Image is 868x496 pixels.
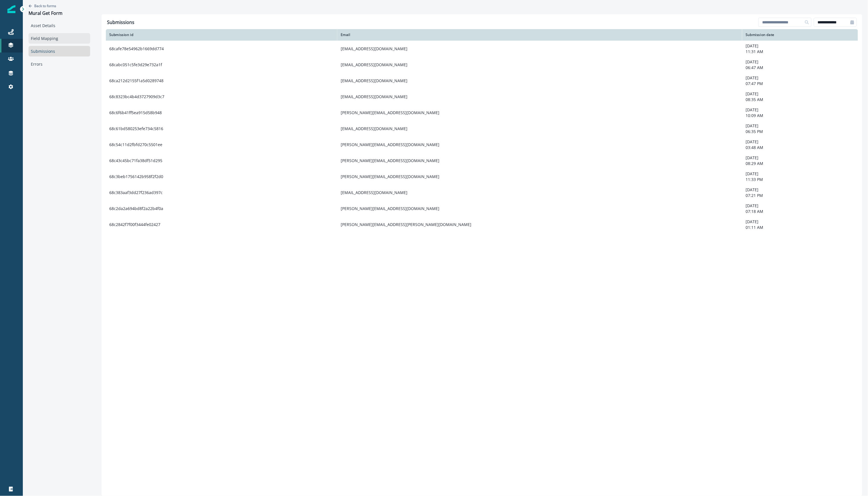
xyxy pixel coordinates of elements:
img: Inflection [7,5,15,13]
td: [PERSON_NAME][EMAIL_ADDRESS][DOMAIN_NAME] [337,153,742,169]
p: Submissions [107,19,134,26]
p: 08:29 AM [746,161,855,166]
td: [EMAIL_ADDRESS][DOMAIN_NAME] [337,73,742,89]
td: 68c2842f7f00f3444fe02427 [106,217,337,233]
td: [EMAIL_ADDRESS][DOMAIN_NAME] [337,185,742,201]
td: [PERSON_NAME][EMAIL_ADDRESS][DOMAIN_NAME] [337,105,742,121]
td: 68c54c11d2fbfd270c5501ee [106,137,337,153]
p: 06:47 AM [746,65,855,70]
p: 06:35 PM [746,129,855,134]
p: 07:18 AM [746,209,855,214]
td: [EMAIL_ADDRESS][DOMAIN_NAME] [337,41,742,57]
td: [PERSON_NAME][EMAIL_ADDRESS][PERSON_NAME][DOMAIN_NAME] [337,217,742,233]
a: Errors [29,59,90,69]
td: [EMAIL_ADDRESS][DOMAIN_NAME] [337,89,742,105]
a: Asset Details [29,20,90,31]
div: Email [341,33,739,37]
td: 68cafe78e54962b1669dd774 [106,41,337,57]
td: 68c2da2a694bd8f2a22b4f0a [106,201,337,217]
a: Submissions [29,46,90,57]
td: 68c6f6b41ff5ea915d58b948 [106,105,337,121]
td: [PERSON_NAME][EMAIL_ADDRESS][DOMAIN_NAME] [337,169,742,185]
button: Go back [29,3,56,8]
p: 11:33 PM [746,177,855,182]
td: 68ca212d2155f1a5d0289748 [106,73,337,89]
p: [DATE] [746,107,855,113]
td: 68cabc051c5fe3d29e732a1f [106,57,337,73]
p: [DATE] [746,91,855,97]
td: 68c383aaf3dd27f236ad397c [106,185,337,201]
p: 08:35 AM [746,97,855,102]
td: [PERSON_NAME][EMAIL_ADDRESS][DOMAIN_NAME] [337,201,742,217]
p: 10:09 AM [746,113,855,118]
td: 68c61bd580253efe734c5816 [106,121,337,137]
p: [DATE] [746,171,855,177]
td: [EMAIL_ADDRESS][DOMAIN_NAME] [337,121,742,137]
p: [DATE] [746,139,855,145]
p: 07:21 PM [746,193,855,198]
td: 68c8323bc4b4d3727909d3c7 [106,89,337,105]
p: [DATE] [746,203,855,209]
div: Submission id [109,33,334,37]
p: 07:47 PM [746,81,855,86]
td: [PERSON_NAME][EMAIL_ADDRESS][DOMAIN_NAME] [337,137,742,153]
p: [DATE] [746,187,855,193]
p: 11:31 AM [746,49,855,55]
p: [DATE] [746,43,855,49]
p: 01:11 AM [746,225,855,230]
td: 68c3beb1756142b958f2f2d0 [106,169,337,185]
p: [DATE] [746,219,855,225]
td: 68c43c45bc71fa38df51d295 [106,153,337,169]
td: [EMAIL_ADDRESS][DOMAIN_NAME] [337,57,742,73]
a: Field Mapping [29,33,90,44]
div: Mural Get Form [29,11,62,17]
p: [DATE] [746,155,855,161]
p: [DATE] [746,123,855,129]
p: [DATE] [746,59,855,65]
p: [DATE] [746,75,855,81]
p: Back to forms [34,3,56,8]
p: 03:48 AM [746,145,855,150]
div: Submission date [746,33,855,37]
